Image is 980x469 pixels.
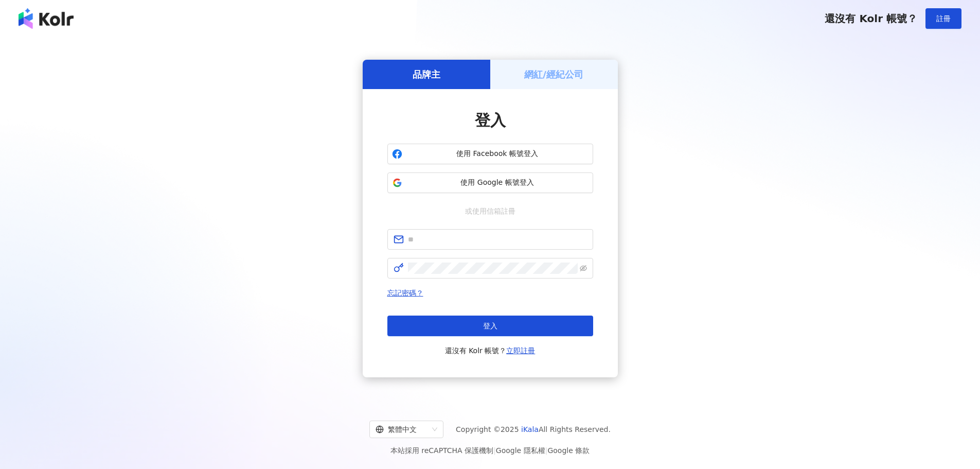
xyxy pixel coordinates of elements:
[483,322,497,330] span: 登入
[387,289,423,297] a: 忘記密碼？
[936,14,951,23] span: 註冊
[521,425,539,433] a: iKala
[456,423,611,436] span: Copyright © 2025 All Rights Reserved.
[376,421,428,438] div: 繁體中文
[387,172,593,193] button: 使用 Google 帳號登入
[390,444,590,457] span: 本站採用 reCAPTCHA 保護機制
[496,446,545,455] a: Google 隱私權
[387,316,593,336] button: 登入
[545,446,548,455] span: |
[524,68,583,81] h5: 網紅/經紀公司
[445,344,536,357] span: 還沒有 Kolr 帳號？
[387,144,593,164] button: 使用 Facebook 帳號登入
[475,111,506,129] span: 登入
[580,265,587,272] span: eye-invisible
[547,446,590,455] a: Google 條款
[506,346,535,355] a: 立即註冊
[825,12,917,25] span: 還沒有 Kolr 帳號？
[493,446,496,455] span: |
[406,149,589,159] span: 使用 Facebook 帳號登入
[406,178,589,188] span: 使用 Google 帳號登入
[19,8,74,29] img: logo
[413,68,440,81] h5: 品牌主
[925,8,961,29] button: 註冊
[458,205,523,217] span: 或使用信箱註冊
